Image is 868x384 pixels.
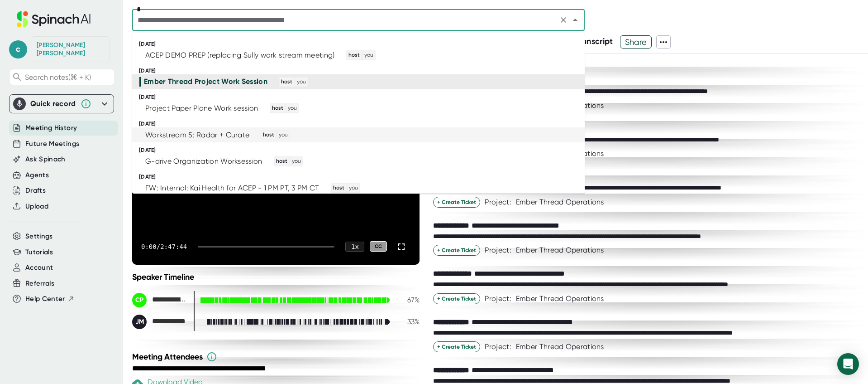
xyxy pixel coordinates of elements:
div: Ember Thread Operations [516,294,604,303]
button: + Create Ticket [433,245,480,256]
div: [DATE] [139,174,585,180]
div: Quick record [13,95,110,113]
div: [DATE] [139,121,585,127]
button: Help Center [25,294,75,304]
div: 33 % [397,317,420,326]
button: Share [620,35,652,49]
div: [DATE] [139,147,585,154]
span: + Create Ticket [437,246,476,254]
div: CC [370,241,387,252]
span: c [9,40,27,58]
span: you [286,104,298,112]
div: Project: [485,246,511,255]
button: Upload [25,201,48,212]
span: host [262,131,276,139]
span: host [280,78,294,86]
button: Meeting History [25,123,77,133]
span: host [332,184,346,192]
div: [DATE] [139,41,585,48]
button: + Create Ticket [433,341,480,352]
div: Carl Pfeiffer [132,293,186,307]
div: Ember Thread Operations [516,246,604,255]
div: Ember Thread Project Work Session [144,77,267,86]
button: Future Meetings [25,139,79,149]
div: Project: [485,294,511,303]
div: 1 x [345,242,364,252]
button: + Create Ticket [433,197,480,208]
button: Settings [25,231,53,242]
span: you [277,131,289,139]
span: host [347,51,361,59]
div: [DATE] [139,68,585,74]
div: Ember Thread Operations [516,342,604,351]
span: Share [620,34,652,50]
span: Transcript [574,36,613,46]
span: + Create Ticket [437,198,476,206]
button: + Create Ticket [433,293,480,304]
div: Jesse Mathes [132,315,186,329]
button: Account [25,262,53,273]
div: [DATE] [139,94,585,101]
button: Tutorials [25,247,53,258]
button: Agents [25,170,49,180]
div: Speaker Timeline [132,272,420,282]
div: Project: [485,198,511,207]
button: Ask Spinach [25,154,66,165]
div: Workstream 5: Radar + Curate [145,131,249,140]
div: Meeting Attendees [132,351,422,362]
span: you [363,51,375,59]
div: Open Intercom Messenger [837,353,859,375]
span: you [296,78,307,86]
div: Ember Thread Operations [516,198,604,207]
button: Drafts [25,185,46,196]
div: Quick record [30,99,76,108]
button: Close [569,14,582,26]
span: + Create Ticket [437,295,476,303]
div: Project Paper Plane Work session [145,104,258,113]
button: Clear [557,14,570,26]
span: host [275,157,289,165]
span: host [271,104,285,112]
div: G-drive Organization Worksession [145,157,262,166]
div: 0:00 / 2:47:44 [141,243,187,250]
div: Project: [485,342,511,351]
button: Referrals [25,278,54,289]
div: Carl Pfeiffer [37,41,105,57]
span: you [348,184,359,192]
div: ACEP DEMO PREP (replacing Sully work stream meeting) [145,51,335,60]
div: FW: Internal: Kai Health for ACEP - 1 PM PT, 3 PM CT [145,184,320,193]
button: Transcript [574,35,613,48]
span: you [291,157,302,165]
span: + Create Ticket [437,343,476,351]
div: JM [132,315,147,329]
span: Help Center [25,294,65,304]
div: 67 % [397,296,420,304]
div: CP [132,293,147,307]
span: Search notes (⌘ + K) [25,73,91,82]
